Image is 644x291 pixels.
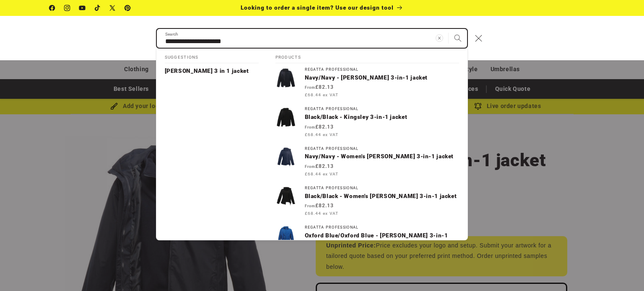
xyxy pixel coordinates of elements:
p: Navy/Navy - Women's [PERSON_NAME] 3-in-1 jacket [305,153,459,160]
img: Kingsley 3-in-1 jacket [275,107,296,128]
div: Regatta Professional [305,67,459,72]
a: kingsley 3 in 1 jacket [156,63,267,79]
span: From [305,125,315,129]
button: Close [470,29,488,47]
p: Black/Black - Women's [PERSON_NAME] 3-in-1 jacket [305,193,459,200]
h2: Products [275,49,459,64]
span: £68.44 ex VAT [305,92,338,98]
p: Black/Black - Kingsley 3-in-1 jacket [305,113,459,121]
button: Search [449,29,467,47]
strong: £82.13 [305,163,334,169]
img: Kingsley 3-in-1 jacket [275,225,296,246]
p: kingsley 3 in 1 jacket [165,67,249,75]
button: Clear search term [430,29,449,47]
div: Regatta Professional [305,147,459,151]
h2: Suggestions [165,49,259,64]
span: £68.44 ex VAT [305,171,338,177]
iframe: Chat Widget [602,251,644,291]
img: Kingsley 3-in-1 jacket [275,67,296,88]
div: Regatta Professional [305,186,459,191]
strong: £82.13 [305,124,334,130]
span: Looking to order a single item? Use our design tool [241,4,394,11]
a: Regatta ProfessionalNavy/Navy - [PERSON_NAME] 3-in-1 jacket From£82.13 £68.44 ex VAT [267,63,467,103]
a: Regatta ProfessionalBlack/Black - Women's [PERSON_NAME] 3-in-1 jacket From£82.13 £68.44 ex VAT [267,182,467,221]
p: Oxford Blue/Oxford Blue - [PERSON_NAME] 3-in-1 jacket [305,232,459,247]
a: Regatta ProfessionalBlack/Black - Kingsley 3-in-1 jacket From£82.13 £68.44 ex VAT [267,103,467,142]
p: Navy/Navy - [PERSON_NAME] 3-in-1 jacket [305,74,459,82]
span: £68.44 ex VAT [305,131,338,138]
a: Regatta ProfessionalOxford Blue/Oxford Blue - [PERSON_NAME] 3-in-1 jacket From£82.13 £68.44 ex VAT [267,221,467,268]
div: Regatta Professional [305,107,459,111]
span: From [305,85,315,90]
span: [PERSON_NAME] 3 in 1 jacket [165,67,249,74]
div: Regatta Professional [305,225,459,230]
span: From [305,204,315,208]
strong: £82.13 [305,84,334,90]
a: Regatta ProfessionalNavy/Navy - Women's [PERSON_NAME] 3-in-1 jacket From£82.13 £68.44 ex VAT [267,142,467,182]
span: £68.44 ex VAT [305,210,338,216]
strong: £82.13 [305,203,334,209]
span: From [305,165,315,169]
img: Women's Kingsley 3-in-1 jacket [275,186,296,207]
img: Women's Kingsley 3-in-1 jacket [275,147,296,167]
